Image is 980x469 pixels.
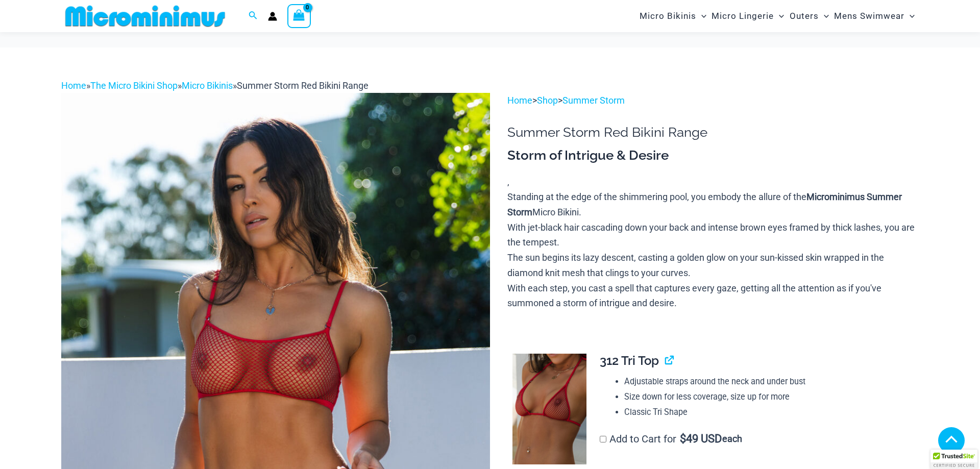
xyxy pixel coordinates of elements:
[61,80,86,91] a: Home
[182,80,233,91] a: Micro Bikinis
[624,374,910,389] li: Adjustable straps around the neck and under bust
[930,450,977,469] div: TrustedSite Certified
[640,3,696,29] span: Micro Bikinis
[787,3,831,29] a: OutersMenu ToggleMenu Toggle
[819,3,829,29] span: Menu Toggle
[507,125,919,140] h1: Summer Storm Red Bikini Range
[507,95,532,106] a: Home
[696,3,706,29] span: Menu Toggle
[600,436,606,442] input: Add to Cart for$49 USD each
[90,80,178,91] a: The Micro Bikini Shop
[904,3,915,29] span: Menu Toggle
[537,95,558,106] a: Shop
[249,10,258,22] a: Search icon link
[680,432,686,445] span: $
[790,3,819,29] span: Outers
[712,3,774,29] span: Micro Lingerie
[512,354,586,465] img: Summer Storm Red 312 Tri Top
[507,93,919,108] p: > >
[507,191,902,217] b: Microminimus Summer Storm
[624,389,910,405] li: Size down for less coverage, size up for more
[61,5,229,28] img: MM SHOP LOGO FLAT
[624,405,910,420] li: Classic Tri Shape
[507,147,919,164] h3: Storm of Intrigue & Desire
[61,80,369,91] span: » » »
[507,147,919,311] div: ,
[637,3,709,29] a: Micro BikinisMenu ToggleMenu Toggle
[680,434,722,444] span: 49 USD
[722,434,742,444] span: each
[709,3,787,29] a: Micro LingerieMenu ToggleMenu Toggle
[831,3,917,29] a: Mens SwimwearMenu ToggleMenu Toggle
[600,353,659,368] span: 312 Tri Top
[268,12,277,21] a: Account icon link
[287,4,311,28] a: View Shopping Cart, empty
[507,189,919,311] p: Standing at the edge of the shimmering pool, you embody the allure of the Micro Bikini. With jet-...
[600,433,743,445] label: Add to Cart for
[774,3,784,29] span: Menu Toggle
[237,80,369,91] span: Summer Storm Red Bikini Range
[834,3,904,29] span: Mens Swimwear
[562,95,625,106] a: Summer Storm
[635,2,919,31] nav: Site Navigation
